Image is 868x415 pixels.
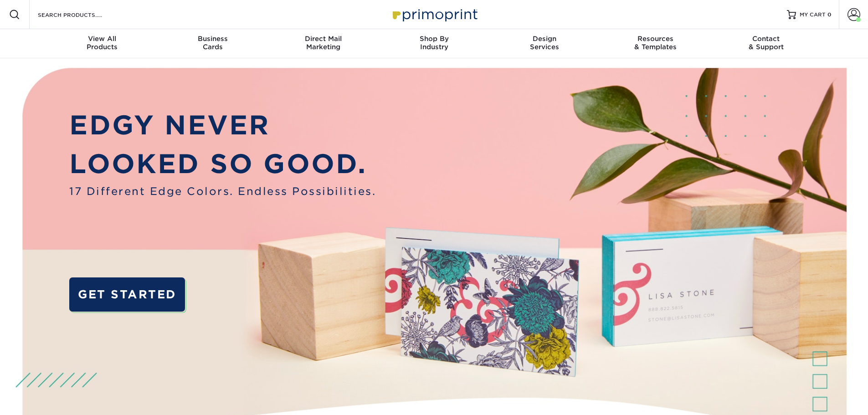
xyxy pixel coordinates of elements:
span: Direct Mail [268,35,379,43]
p: EDGY NEVER [69,106,376,145]
div: Services [489,35,600,51]
span: 17 Different Edge Colors. Endless Possibilities. [69,184,376,199]
a: Resources& Templates [600,29,711,58]
a: GET STARTED [69,277,185,312]
div: Marketing [268,35,379,51]
a: View AllProducts [47,29,158,58]
div: Industry [379,35,489,51]
span: MY CART [800,11,826,19]
a: Contact& Support [711,29,822,58]
img: Primoprint [389,5,480,24]
input: SEARCH PRODUCTS..... [37,9,126,20]
a: BusinessCards [157,29,268,58]
div: & Support [711,35,822,51]
div: Products [47,35,158,51]
p: LOOKED SO GOOD. [69,144,376,184]
a: Direct MailMarketing [268,29,379,58]
span: 0 [827,11,832,18]
a: DesignServices [489,29,600,58]
span: Contact [711,35,822,43]
span: View All [47,35,158,43]
span: Resources [600,35,711,43]
span: Design [489,35,600,43]
div: & Templates [600,35,711,51]
a: Shop ByIndustry [379,29,489,58]
div: Cards [157,35,268,51]
span: Business [157,35,268,43]
span: Shop By [379,35,489,43]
